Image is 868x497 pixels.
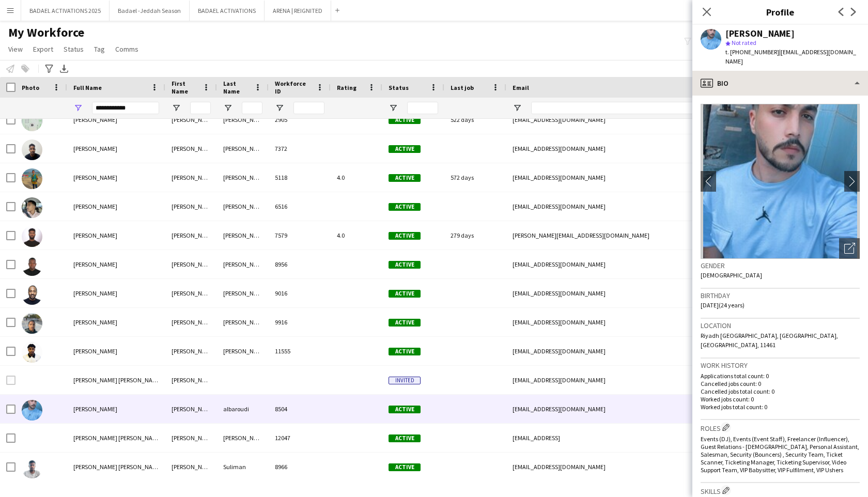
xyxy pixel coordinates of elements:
[217,221,269,250] div: [PERSON_NAME]
[21,1,110,21] button: BADAEL ACTIVATIONS 2025
[8,25,84,40] span: My Workforce
[701,104,860,259] img: Crew avatar or photo
[190,1,265,21] button: BADAEL ACTIVATIONS
[732,39,756,46] span: Not rated
[94,44,105,54] span: Tag
[389,463,421,471] span: Active
[73,347,117,355] span: [PERSON_NAME]
[90,42,109,56] a: Tag
[165,134,217,163] div: [PERSON_NAME]
[506,221,713,250] div: [PERSON_NAME][EMAIL_ADDRESS][DOMAIN_NAME]
[165,366,217,394] div: [PERSON_NAME] [PERSON_NAME]
[701,291,860,300] h3: Birthday
[389,348,421,355] span: Active
[115,44,138,54] span: Comms
[269,337,331,365] div: 11555
[73,463,162,471] span: [PERSON_NAME] [PERSON_NAME]
[269,250,331,278] div: 8956
[22,313,42,334] img: Mohammed Ali
[43,63,55,75] app-action-btn: Advanced filters
[269,453,331,481] div: 8966
[92,102,159,114] input: Full Name Filter Input
[73,289,117,297] span: [PERSON_NAME]
[513,84,529,91] span: Email
[111,42,143,56] a: Comms
[217,163,269,192] div: [PERSON_NAME]
[725,48,856,65] span: | [EMAIL_ADDRESS][DOMAIN_NAME]
[73,203,117,210] span: [PERSON_NAME]
[389,406,421,413] span: Active
[389,232,421,240] span: Active
[165,163,217,192] div: [PERSON_NAME]
[190,102,211,114] input: First Name Filter Input
[172,103,181,113] button: Open Filter Menu
[692,71,868,96] div: Bio
[73,231,117,239] span: [PERSON_NAME]
[165,337,217,365] div: [PERSON_NAME]
[444,163,506,192] div: 572 days
[165,395,217,423] div: [PERSON_NAME]
[22,168,42,189] img: Mohammed Ali
[73,174,117,181] span: [PERSON_NAME]
[725,29,795,38] div: [PERSON_NAME]
[701,332,838,349] span: Riyadh [GEOGRAPHIC_DATA], [GEOGRAPHIC_DATA], [GEOGRAPHIC_DATA], 11461
[337,84,357,91] span: Rating
[73,318,117,326] span: [PERSON_NAME]
[217,134,269,163] div: [PERSON_NAME]
[22,226,42,247] img: Mohammed Ali
[444,105,506,134] div: 522 days
[451,84,474,91] span: Last job
[701,395,860,403] p: Worked jobs count: 0
[269,279,331,307] div: 9016
[389,261,421,269] span: Active
[444,221,506,250] div: 279 days
[389,434,421,442] span: Active
[217,250,269,278] div: [PERSON_NAME]
[22,342,42,363] img: Mohammed Ali
[165,308,217,336] div: [PERSON_NAME]
[217,105,269,134] div: [PERSON_NAME]
[64,44,84,54] span: Status
[73,84,102,91] span: Full Name
[217,424,269,452] div: [PERSON_NAME]
[58,63,70,75] app-action-btn: Export XLSX
[701,301,745,309] span: [DATE] (24 years)
[269,221,331,250] div: 7579
[29,42,57,56] a: Export
[269,424,331,452] div: 12047
[265,1,331,21] button: ARENA | REIGNITED
[73,376,162,384] span: [PERSON_NAME] [PERSON_NAME]
[223,103,233,113] button: Open Filter Menu
[275,80,312,95] span: Workforce ID
[59,42,88,56] a: Status
[73,145,117,152] span: [PERSON_NAME]
[506,105,713,134] div: [EMAIL_ADDRESS][DOMAIN_NAME]
[269,308,331,336] div: 9916
[73,116,117,123] span: [PERSON_NAME]
[506,453,713,481] div: [EMAIL_ADDRESS][DOMAIN_NAME]
[22,284,42,305] img: Mohammed Ali
[701,321,860,330] h3: Location
[506,163,713,192] div: [EMAIL_ADDRESS][DOMAIN_NAME]
[389,145,421,153] span: Active
[692,5,868,19] h3: Profile
[293,102,324,114] input: Workforce ID Filter Input
[531,102,707,114] input: Email Filter Input
[275,103,284,113] button: Open Filter Menu
[701,261,860,270] h3: Gender
[22,458,42,478] img: Mohammed ALi Suliman
[389,203,421,211] span: Active
[506,337,713,365] div: [EMAIL_ADDRESS][DOMAIN_NAME]
[506,366,713,394] div: [EMAIL_ADDRESS][DOMAIN_NAME]
[22,84,39,91] span: Photo
[701,422,860,433] h3: Roles
[331,221,382,250] div: 4.0
[223,80,250,95] span: Last Name
[33,44,53,54] span: Export
[22,400,42,421] img: mohammed ali albaroudi
[165,279,217,307] div: [PERSON_NAME]
[165,453,217,481] div: [PERSON_NAME]
[513,103,522,113] button: Open Filter Menu
[701,387,860,395] p: Cancelled jobs total count: 0
[22,111,42,131] img: Mohammed Ali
